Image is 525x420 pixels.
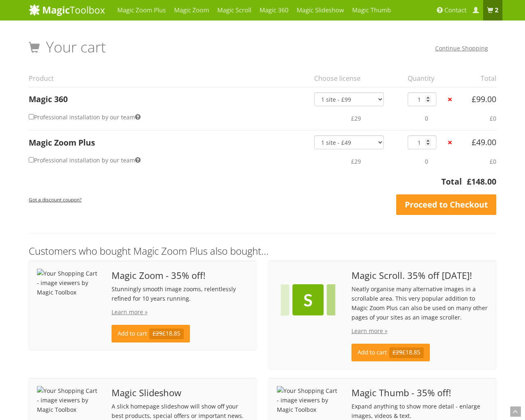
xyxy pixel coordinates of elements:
[29,154,141,166] label: Professional installation by our team
[112,308,148,316] a: Learn more »
[389,347,424,358] span: £18.85
[445,6,467,14] span: Contact
[29,94,68,105] a: Magic 360
[467,176,471,187] span: £
[29,114,34,119] input: Professional installation by our team
[29,176,462,192] th: Total
[461,70,496,87] th: Total
[435,44,488,52] a: Continue Shopping
[408,135,436,149] input: Qty
[29,246,496,256] h3: Customers who bought Magic Zoom Plus also bought...
[472,94,496,105] bdi: 99.00
[112,325,190,342] a: Add to cart£29£18.85
[277,386,339,414] img: Your Shopping Cart - image viewers by Magic Toolbox
[112,271,248,280] span: Magic Zoom - 35% off!
[472,137,496,148] bdi: 49.00
[153,330,162,338] s: £29
[393,349,402,356] s: £29
[472,94,476,105] span: £
[408,92,436,106] input: Qty
[352,284,488,322] p: Neatly organise many alternative images in a scrollable area. This very popular addition to Magic...
[29,192,82,206] a: Got a discount coupon?
[37,386,99,414] img: Your Shopping Cart - image viewers by Magic Toolbox
[495,6,498,14] b: 2
[403,149,446,173] td: 0
[309,149,403,173] td: £29
[467,176,496,187] bdi: 148.00
[309,70,403,87] th: Choose license
[112,388,248,397] span: Magic Slideshow
[352,344,430,361] a: Add to cart£29£18.85
[352,271,488,280] span: Magic Scroll. 35% off [DATE]!
[29,157,34,162] input: Professional installation by our team
[29,70,309,87] th: Product
[352,388,488,397] span: Magic Thumb - 35% off!
[29,137,95,148] a: Magic Zoom Plus
[112,284,248,303] p: Stunningly smooth image zooms, relentlessly refined for 10 years running.
[403,70,446,87] th: Quantity
[29,196,82,203] small: Got a discount coupon?
[29,4,105,16] img: MagicToolbox.com - Image tools for your website
[29,39,106,55] h1: Your cart
[396,194,496,215] a: Proceed to Checkout
[490,157,496,165] span: £0
[472,137,476,148] span: £
[446,95,454,104] a: ×
[37,269,99,297] img: Your Shopping Cart - image viewers by Magic Toolbox
[29,111,141,123] label: Professional installation by our team
[277,269,339,331] img: Your Shopping Cart - image viewers by Magic Toolbox
[403,106,446,130] td: 0
[309,106,403,130] td: £29
[490,114,496,122] span: £0
[352,327,388,335] a: Learn more »
[149,329,184,339] span: £18.85
[446,138,454,147] a: ×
